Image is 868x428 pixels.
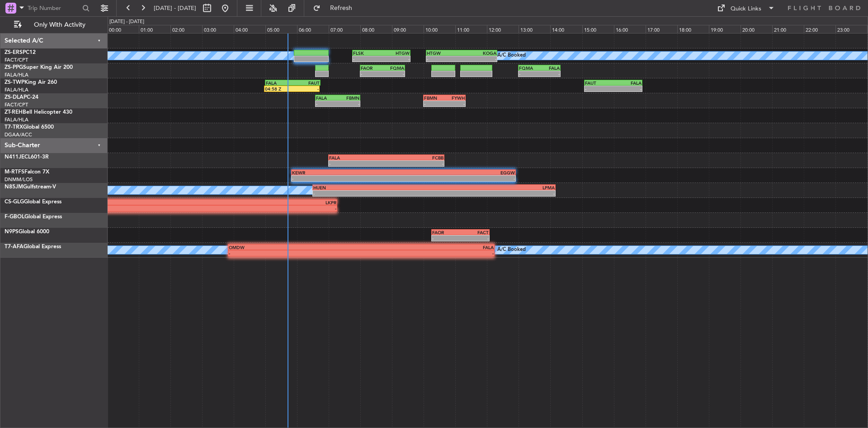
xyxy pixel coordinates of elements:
[460,236,488,241] div: -
[444,95,465,101] div: FYWH
[292,170,403,175] div: KEWR
[519,71,539,77] div: -
[5,87,28,93] a: FALA/HLA
[5,95,24,100] span: ZS-DLA
[404,170,515,175] div: EGGW
[5,72,28,78] a: FALA/HLA
[159,200,337,205] div: LKPR
[5,214,62,220] a: F-GBOLGlobal Express
[5,154,49,160] a: N411JECL601-3R
[109,18,144,26] div: [DATE] - [DATE]
[265,25,297,33] div: 05:00
[432,230,460,235] div: FAOR
[741,25,772,33] div: 20:00
[444,101,465,106] div: -
[5,169,24,175] span: M-RTFS
[539,65,560,71] div: FALA
[5,95,38,100] a: ZS-DLAPC-24
[519,25,550,33] div: 13:00
[712,1,779,15] button: Quick Links
[313,191,434,196] div: -
[5,214,24,220] span: F-GBOL
[5,50,36,55] a: ZS-ERSPC12
[338,101,359,106] div: -
[5,244,61,250] a: T7-AFAGlobal Express
[427,56,462,62] div: -
[5,244,24,250] span: T7-AFA
[361,65,382,71] div: FAOR
[107,25,139,33] div: 00:00
[329,161,387,166] div: -
[519,65,539,71] div: FQMA
[434,191,555,196] div: -
[234,25,265,33] div: 04:00
[5,116,28,123] a: FALA/HLA
[460,230,488,235] div: FACT
[338,95,359,101] div: FBMN
[731,5,761,14] div: Quick Links
[434,185,555,190] div: LPMA
[381,50,409,56] div: HTGW
[455,25,487,33] div: 11:00
[353,56,381,62] div: -
[585,86,613,91] div: -
[297,25,329,33] div: 06:00
[462,50,496,56] div: KOGA
[772,25,804,33] div: 21:00
[5,199,24,205] span: CS-GLG
[5,57,28,63] a: FACT/CPT
[28,1,80,15] input: Trip Number
[265,86,292,91] div: 04:58 Z
[5,65,23,70] span: ZS-PPG
[154,4,196,12] span: [DATE] - [DATE]
[424,95,444,101] div: FBMN
[5,229,49,235] a: N9PSGlobal 6000
[5,184,56,190] a: N85JMGulfstream-V
[381,56,409,62] div: -
[427,50,462,56] div: HTGW
[24,22,95,28] span: Only With Activity
[5,229,19,235] span: N9PS
[487,25,519,33] div: 12:00
[382,71,404,77] div: -
[5,110,23,115] span: ZT-REH
[202,25,234,33] div: 03:00
[313,185,434,190] div: HUEN
[5,50,23,55] span: ZS-ERS
[613,80,642,86] div: FALA
[316,101,338,106] div: -
[613,86,642,91] div: -
[539,71,560,77] div: -
[361,245,494,250] div: FALA
[361,71,382,77] div: -
[5,176,33,183] a: DNMM/LOS
[5,154,24,160] span: N411JE
[159,206,337,211] div: -
[709,25,741,33] div: 19:00
[5,80,57,85] a: ZS-TWPKing Air 260
[387,161,444,166] div: -
[292,80,320,86] div: FAUT
[550,25,582,33] div: 14:00
[309,1,363,15] button: Refresh
[292,176,403,181] div: -
[361,250,494,256] div: -
[677,25,709,33] div: 18:00
[5,110,72,115] a: ZT-REHBell Helicopter 430
[170,25,202,33] div: 02:00
[497,243,526,257] div: A/C Booked
[497,49,526,63] div: A/C Booked
[5,199,61,205] a: CS-GLGGlobal Express
[424,101,444,106] div: -
[432,236,460,241] div: -
[582,25,614,33] div: 15:00
[462,56,496,62] div: -
[387,155,444,160] div: FCBB
[5,169,49,175] a: M-RTFSFalcon 7X
[10,18,98,32] button: Only With Activity
[229,250,361,256] div: -
[5,184,23,190] span: N85JM
[5,125,54,130] a: T7-TRXGlobal 6500
[316,95,338,101] div: FALA
[329,155,387,160] div: FALA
